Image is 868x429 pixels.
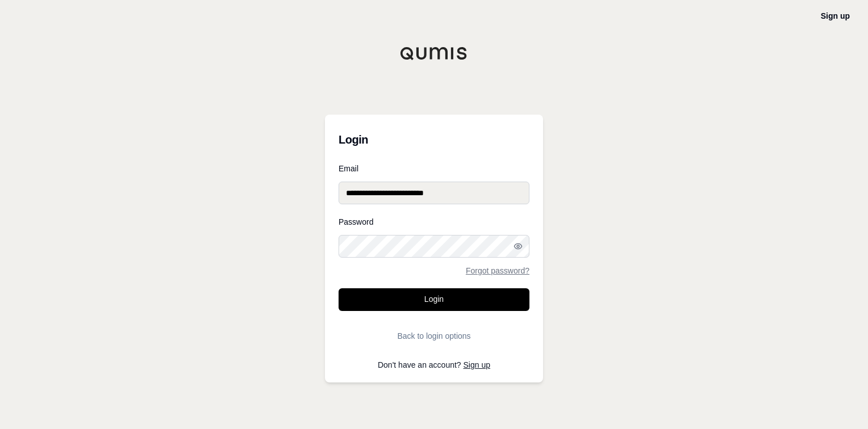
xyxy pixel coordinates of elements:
[339,165,529,173] label: Email
[339,128,529,151] h3: Login
[464,360,490,369] a: Sign up
[821,11,850,20] a: Sign up
[339,361,529,369] p: Don't have an account?
[339,288,529,311] button: Login
[339,325,529,347] button: Back to login options
[400,47,468,60] img: Qumis
[339,218,529,226] label: Password
[466,267,529,275] a: Forgot password?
